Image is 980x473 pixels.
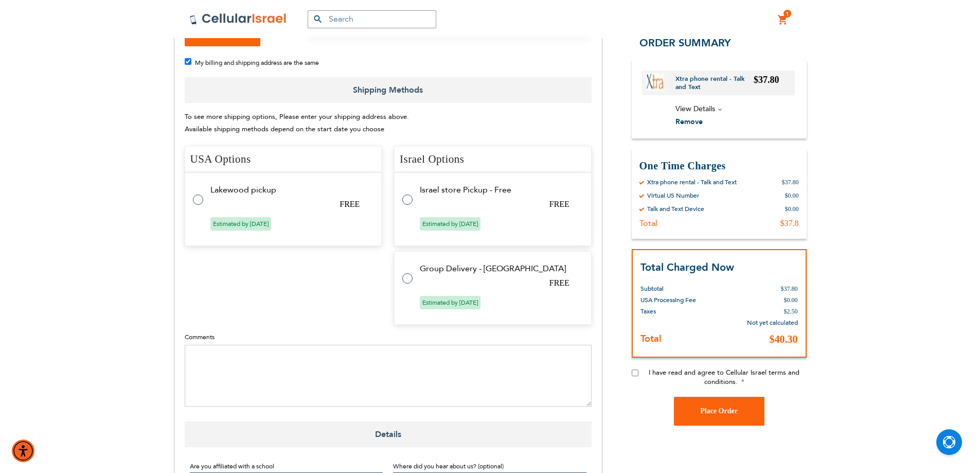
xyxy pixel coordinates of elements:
[784,308,798,315] span: $2.50
[647,205,704,213] div: Talk and Text Device
[781,285,798,292] span: $37.80
[647,191,699,200] div: Virtual US Number
[420,217,480,231] span: Estimated by [DATE]
[785,191,799,200] div: $0.00
[675,75,754,91] a: Xtra phone rental - Talk and Text
[754,75,779,85] span: $37.80
[640,275,721,294] th: Subtotal
[394,146,592,173] h4: Israel Options
[190,462,274,470] span: Are you affiliated with a school
[649,368,799,387] span: I have read and agree to Cellular Israel terms and conditions.
[185,112,409,134] span: To see more shipping options, Please enter your shipping address above. Available shipping method...
[210,217,271,231] span: Estimated by [DATE]
[12,440,34,462] div: Accessibility Menu
[640,332,662,345] strong: Total
[393,462,504,470] span: Where did you hear about us? (optional)
[785,205,799,213] div: $0.00
[675,104,715,114] span: View Details
[185,146,382,173] h4: USA Options
[185,422,592,447] span: Details
[786,10,789,18] span: 1
[549,278,569,287] span: FREE
[640,306,721,317] th: Taxes
[420,264,579,273] td: Group Delivery - [GEOGRAPHIC_DATA]
[747,319,798,327] span: Not yet calculated
[675,117,703,127] span: Remove
[646,73,664,91] img: Xtra phone rental - Talk and Text
[784,296,798,304] span: $0.00
[185,77,592,103] span: Shipping Methods
[549,200,569,208] span: FREE
[420,185,579,195] td: Israel store Pickup - Free
[639,159,799,173] h3: One Time Charges
[640,296,696,304] span: USA Processing Fee
[189,13,287,25] img: Cellular Israel Logo
[639,36,731,50] span: Order Summary
[340,200,360,208] span: FREE
[782,178,799,186] div: $37.80
[700,407,738,415] span: Place Order
[185,332,592,342] label: Comments
[210,185,369,195] td: Lakewood pickup
[647,178,737,186] div: Xtra phone rental - Talk and Text
[674,397,764,426] button: Place Order
[639,218,657,229] div: Total
[420,296,480,309] span: Estimated by [DATE]
[195,59,319,67] span: My billing and shipping address are the same
[780,218,799,229] div: $37.8
[308,10,436,28] input: Search
[640,260,734,274] strong: Total Charged Now
[777,14,789,26] a: 1
[770,334,798,345] span: $40.30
